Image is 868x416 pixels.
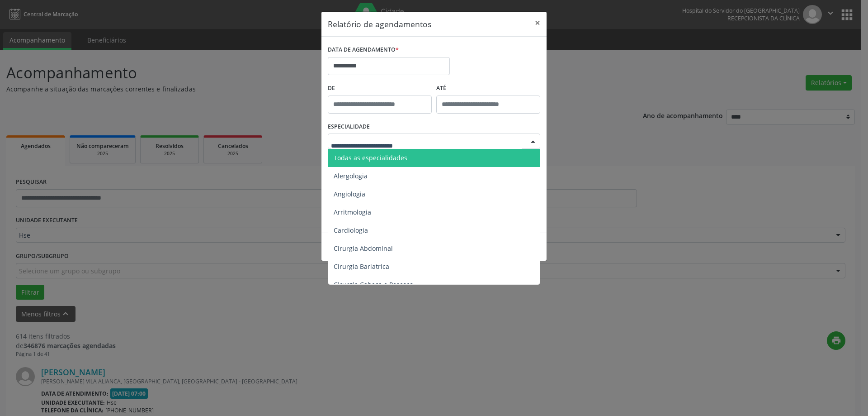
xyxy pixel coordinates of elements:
[436,81,540,96] label: ATÉ
[334,226,368,234] span: Cardiologia
[528,12,547,34] button: Close
[334,190,365,198] span: Angiologia
[328,81,432,96] label: De
[328,43,399,57] label: DATA DE AGENDAMENTO
[334,280,413,289] span: Cirurgia Cabeça e Pescoço
[334,262,389,271] span: Cirurgia Bariatrica
[328,18,431,30] h5: Relatório de agendamentos
[328,120,370,134] label: ESPECIALIDADE
[334,153,407,162] span: Todas as especialidades
[334,172,368,180] span: Alergologia
[334,208,371,216] span: Arritmologia
[334,244,393,253] span: Cirurgia Abdominal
